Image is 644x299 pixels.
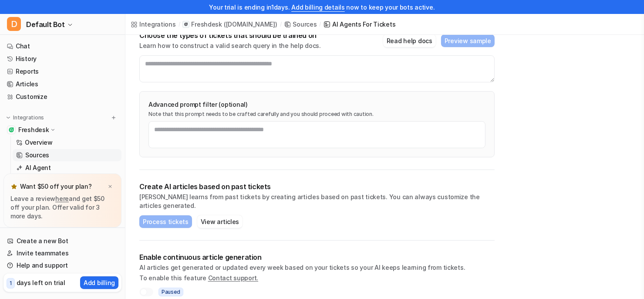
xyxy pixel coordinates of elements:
[291,3,345,11] a: Add billing details
[148,111,486,118] p: Note that this prompt needs to be crafted carefully and you should proceed with caution.
[320,20,321,28] span: /
[13,162,121,174] a: AI Agent
[139,253,495,262] p: Enable continuous article generation
[3,78,121,90] a: Articles
[80,276,118,289] button: Add billing
[5,115,11,121] img: expand menu
[191,20,222,29] p: Freshdesk
[25,163,51,172] p: AI Agent
[10,194,115,221] p: Leave a review and get $50 off your plan. Offer valid for 3 more days.
[25,151,49,160] p: Sources
[13,149,121,161] a: Sources
[224,20,277,29] p: ( [DOMAIN_NAME] )
[108,184,113,190] img: x
[179,20,180,28] span: /
[3,40,121,52] a: Chat
[293,20,317,29] div: Sources
[3,259,121,272] a: Help and support
[84,278,115,287] p: Add billing
[3,53,121,65] a: History
[139,31,321,40] p: Choose the types of tickets that should be trained on
[139,263,495,272] p: AI articles get generated or updated every week based on your tickets so your AI keeps learning f...
[3,91,121,103] a: Customize
[18,126,49,134] p: Freshdesk
[383,34,436,47] button: Read help docs
[25,138,53,147] p: Overview
[3,247,121,259] a: Invite teammates
[13,136,121,149] a: Overview
[10,279,12,287] p: 1
[139,182,495,191] p: Create AI articles based on past tickets
[139,193,495,210] p: [PERSON_NAME] learns from past tickets by creating articles based on past tickets. You can always...
[441,34,495,47] button: Preview sample
[9,127,14,133] img: Freshdesk
[10,183,17,190] img: star
[197,215,243,228] button: View articles
[111,115,117,121] img: menu_add.svg
[26,18,65,31] span: Default Bot
[148,100,486,109] p: Advanced prompt filter (optional)
[284,20,317,29] a: Sources
[332,20,395,29] div: AI Agents for tickets
[3,113,47,122] button: Integrations
[139,215,192,228] button: Process tickets
[13,114,44,121] p: Integrations
[3,235,121,247] a: Create a new Bot
[139,274,495,282] p: To enable this feature
[20,182,92,191] p: Want $50 off your plan?
[131,20,176,29] a: Integrations
[7,17,21,31] span: D
[55,195,69,202] a: here
[17,278,65,287] p: days left on trial
[208,274,259,282] span: Contact support.
[158,288,183,296] span: Paused
[324,20,395,29] a: AI Agents for tickets
[182,20,277,29] a: Freshdesk([DOMAIN_NAME])
[3,65,121,78] a: Reports
[139,20,176,29] div: Integrations
[139,41,321,50] p: Learn how to construct a valid search query in the help docs.
[280,20,282,28] span: /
